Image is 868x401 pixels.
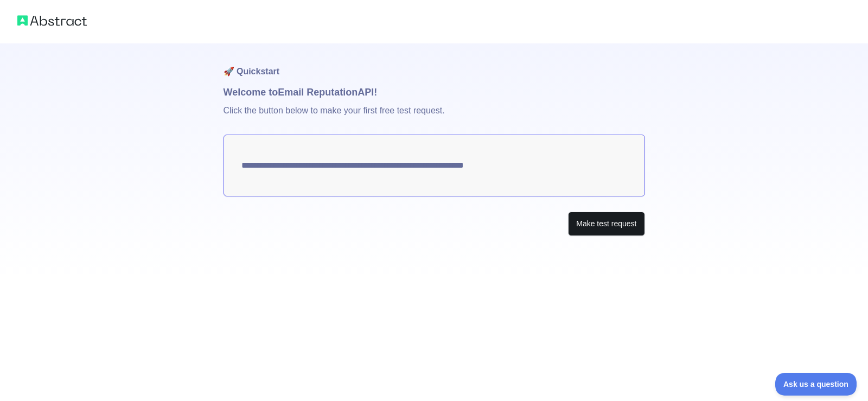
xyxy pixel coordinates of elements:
[568,212,644,236] button: Make test request
[17,13,87,28] img: Abstract logo
[224,100,645,135] p: Click the button below to make your first free test request.
[775,373,857,396] iframe: Toggle Customer Support
[224,85,645,100] h1: Welcome to Email Reputation API!
[224,43,645,85] h1: 🚀 Quickstart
